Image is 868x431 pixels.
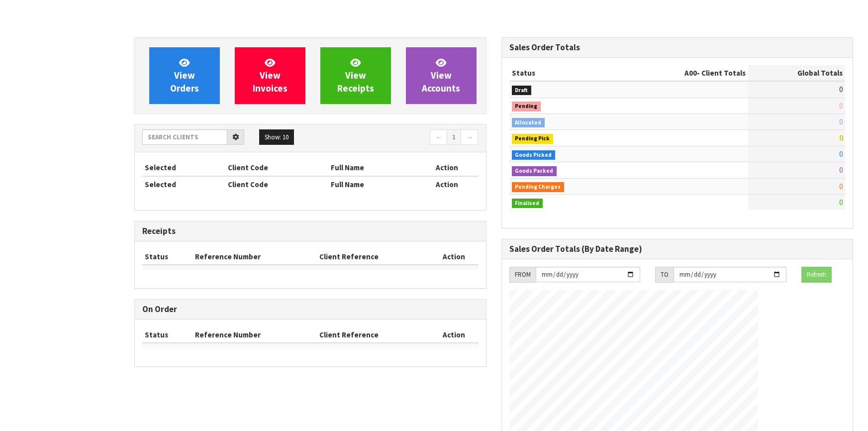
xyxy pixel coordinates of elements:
span: 0 [839,182,843,191]
span: 0 [839,117,843,126]
th: Action [416,160,479,176]
th: Global Totals [748,65,845,81]
th: Selected [142,160,225,176]
h3: Sales Order Totals [509,43,846,52]
th: Client Code [225,160,329,176]
th: Client Reference [317,249,430,265]
th: Full Name [328,176,416,192]
span: Pending Pick [512,134,554,144]
span: A00 [684,68,697,78]
nav: Page navigation [318,129,479,147]
th: Action [416,176,479,192]
span: Finalised [512,199,543,209]
th: Status [142,327,193,343]
input: Search clients [142,129,227,145]
span: 0 [839,101,843,110]
th: Status [509,65,620,81]
span: Pending [512,102,541,111]
a: ViewInvoices [235,47,305,104]
a: ViewReceipts [320,47,391,104]
th: Full Name [328,160,416,176]
a: 1 [447,129,461,145]
span: 0 [839,165,843,175]
span: View Orders [170,57,199,94]
span: Goods Packed [512,166,557,176]
h3: On Order [142,305,479,314]
span: 0 [839,133,843,142]
span: Draft [512,86,532,96]
th: Action [430,327,478,343]
th: Status [142,249,193,265]
a: → [461,129,478,145]
button: Show: 10 [259,129,294,145]
th: Reference Number [193,327,317,343]
span: View Receipts [337,57,374,94]
span: 0 [839,149,843,159]
th: Client Code [225,176,329,192]
button: Refresh [801,267,832,283]
div: TO [655,267,674,283]
th: Reference Number [193,249,317,265]
span: Allocated [512,118,545,128]
th: - Client Totals [620,65,748,81]
th: Action [430,249,478,265]
h3: Receipts [142,226,479,236]
span: Pending Charges [512,182,565,192]
span: Goods Picked [512,150,556,160]
span: View Invoices [253,57,288,94]
a: ViewOrders [149,47,220,104]
div: FROM [509,267,536,283]
th: Client Reference [317,327,430,343]
span: 0 [839,85,843,94]
a: ViewAccounts [406,47,477,104]
span: View Accounts [422,57,460,94]
a: ← [430,129,447,145]
h3: Sales Order Totals (By Date Range) [509,244,846,254]
th: Selected [142,176,225,192]
span: 0 [839,198,843,207]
